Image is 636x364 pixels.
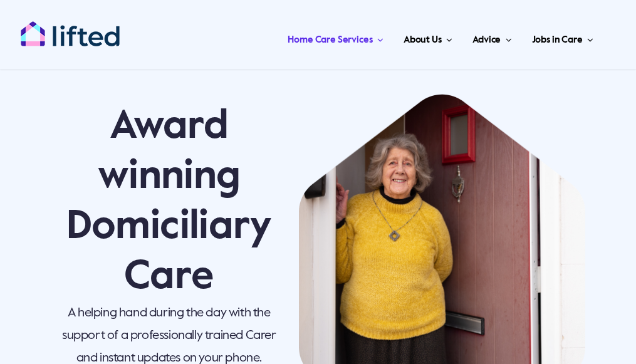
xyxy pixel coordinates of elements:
[469,19,515,56] a: Advice
[472,30,501,50] span: Advice
[20,21,120,33] a: lifted-logo
[532,30,583,50] span: Jobs in Care
[404,30,442,50] span: About Us
[288,30,372,50] span: Home Care Services
[51,101,287,302] h1: Award winning Domiciliary Care
[122,19,597,56] nav: Main Menu
[528,19,598,56] a: Jobs in Care
[400,19,456,56] a: About Us
[284,19,387,56] a: Home Care Services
